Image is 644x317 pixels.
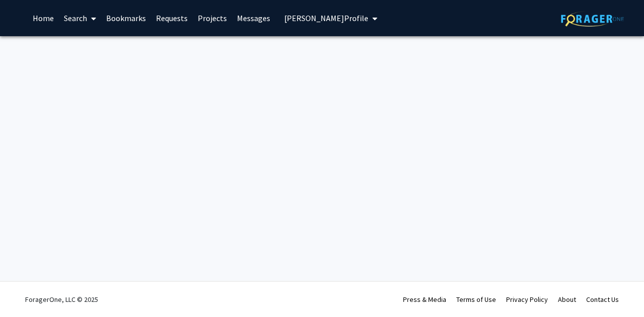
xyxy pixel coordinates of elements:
[232,1,275,36] a: Messages
[193,1,232,36] a: Projects
[25,282,98,317] div: ForagerOne, LLC © 2025
[59,1,101,36] a: Search
[403,295,446,304] a: Press & Media
[28,1,59,36] a: Home
[456,295,496,304] a: Terms of Use
[284,13,368,23] span: [PERSON_NAME] Profile
[151,1,193,36] a: Requests
[586,295,619,304] a: Contact Us
[561,11,624,27] img: ForagerOne Logo
[558,295,576,304] a: About
[101,1,151,36] a: Bookmarks
[506,295,548,304] a: Privacy Policy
